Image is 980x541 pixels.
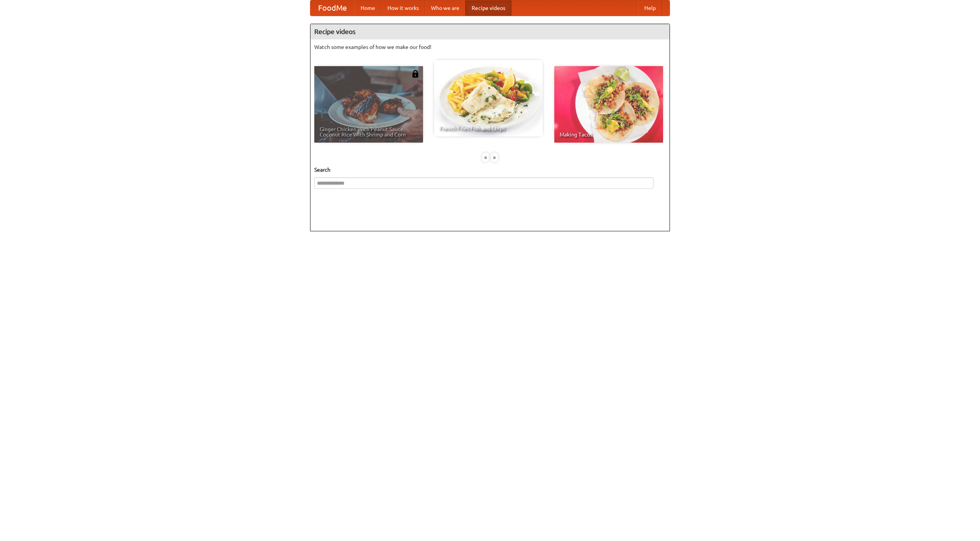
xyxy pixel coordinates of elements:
h4: Recipe videos [310,24,670,39]
a: Help [638,0,662,16]
div: » [491,153,498,162]
span: Making Tacos [560,132,658,137]
a: Home [354,0,381,16]
a: Who we are [425,0,465,16]
img: 483408.png [412,70,419,78]
span: French Fries Fish and Chips [439,126,537,131]
div: « [482,153,489,162]
h5: Search [314,166,666,174]
a: Recipe videos [465,0,511,16]
a: Making Tacos [554,66,663,143]
a: How it works [381,0,425,16]
a: FoodMe [310,0,354,16]
a: French Fries Fish and Chips [434,60,543,136]
p: Watch some examples of how we make our food! [314,43,666,51]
